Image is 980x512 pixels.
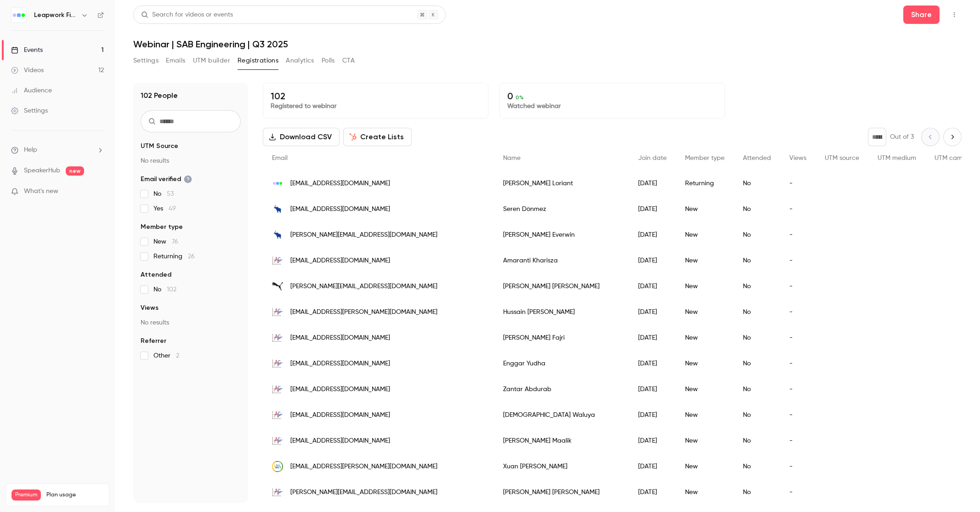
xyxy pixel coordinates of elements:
[290,436,390,446] span: [EMAIL_ADDRESS][DOMAIN_NAME]
[903,6,940,24] button: Share
[494,376,629,402] div: Zantar Abdurab
[11,106,48,115] div: Settings
[11,46,43,55] div: Events
[141,222,183,232] span: Member type
[272,384,283,395] img: advangram.com
[780,171,816,196] div: -
[176,353,179,359] span: 2
[734,351,780,376] div: No
[676,273,734,299] div: New
[629,479,676,505] div: [DATE]
[780,479,816,505] div: -
[11,66,44,75] div: Videos
[272,332,283,343] img: advangram.com
[734,325,780,351] div: No
[503,155,521,161] span: Name
[290,359,390,369] span: [EMAIL_ADDRESS][DOMAIN_NAME]
[734,273,780,299] div: No
[133,39,962,50] h1: Webinar | SAB Engineering | Q3 2025
[153,237,178,246] span: New
[290,385,390,394] span: [EMAIL_ADDRESS][DOMAIN_NAME]
[272,255,283,266] img: advangram.com
[141,156,241,165] p: No results
[676,402,734,428] div: New
[734,299,780,325] div: No
[494,428,629,454] div: [PERSON_NAME] Maalik
[290,256,390,266] span: [EMAIL_ADDRESS][DOMAIN_NAME]
[676,428,734,454] div: New
[193,53,230,68] button: UTM builder
[734,479,780,505] div: No
[780,376,816,402] div: -
[272,229,283,240] img: cargobull.com
[153,285,176,294] span: No
[629,376,676,402] div: [DATE]
[141,142,178,151] span: UTM Source
[734,171,780,196] div: No
[629,171,676,196] div: [DATE]
[172,239,178,245] span: 76
[238,53,278,68] button: Registrations
[272,487,283,498] img: advangram.com
[290,462,437,472] span: [EMAIL_ADDRESS][PERSON_NAME][DOMAIN_NAME]
[780,454,816,479] div: -
[676,222,734,248] div: New
[153,204,176,213] span: Yes
[11,489,41,501] span: Premium
[629,196,676,222] div: [DATE]
[676,454,734,479] div: New
[141,270,171,279] span: Attended
[676,299,734,325] div: New
[11,86,52,95] div: Audience
[93,188,104,196] iframe: Noticeable Trigger
[629,325,676,351] div: [DATE]
[685,155,725,161] span: Member type
[169,205,176,212] span: 49
[676,325,734,351] div: New
[290,307,437,317] span: [EMAIL_ADDRESS][PERSON_NAME][DOMAIN_NAME]
[629,428,676,454] div: [DATE]
[676,351,734,376] div: New
[46,491,103,499] span: Plan usage
[272,282,283,291] img: puma.com
[290,333,390,343] span: [EMAIL_ADDRESS][DOMAIN_NAME]
[11,145,104,155] li: help-dropdown-opener
[629,248,676,273] div: [DATE]
[141,10,233,20] div: Search for videos or events
[272,178,283,189] img: leapwork.com
[780,351,816,376] div: -
[629,351,676,376] div: [DATE]
[676,479,734,505] div: New
[166,53,185,68] button: Emails
[676,376,734,402] div: New
[789,155,806,161] span: Views
[272,204,283,215] img: cargobull.com
[935,155,980,161] span: UTM campaign
[780,402,816,428] div: -
[494,402,629,428] div: [DEMOGRAPHIC_DATA] Waluya
[676,196,734,222] div: New
[780,428,816,454] div: -
[290,230,437,240] span: [PERSON_NAME][EMAIL_ADDRESS][DOMAIN_NAME]
[676,171,734,196] div: Returning
[943,128,962,146] button: Next page
[734,402,780,428] div: No
[676,248,734,273] div: New
[629,454,676,479] div: [DATE]
[629,299,676,325] div: [DATE]
[494,299,629,325] div: Hussain [PERSON_NAME]
[290,410,390,420] span: [EMAIL_ADDRESS][DOMAIN_NAME]
[494,222,629,248] div: [PERSON_NAME] Everwin
[66,166,84,176] span: new
[34,11,77,20] h6: Leapwork Field
[878,155,916,161] span: UTM medium
[734,196,780,222] div: No
[167,191,174,197] span: 53
[290,205,390,214] span: [EMAIL_ADDRESS][DOMAIN_NAME]
[780,325,816,351] div: -
[272,410,283,421] img: advangram.com
[629,402,676,428] div: [DATE]
[271,102,481,111] p: Registered to webinar
[141,142,241,360] section: facet-groups
[494,454,629,479] div: Xuan [PERSON_NAME]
